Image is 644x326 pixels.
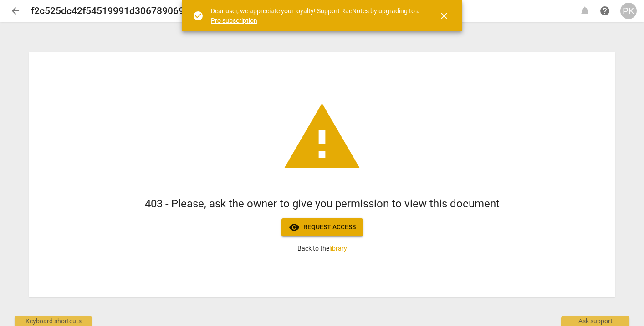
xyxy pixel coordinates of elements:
[329,245,347,252] a: library
[620,3,637,19] button: PK
[281,96,363,178] span: warning
[10,5,21,16] span: arrow_back
[281,218,363,236] button: Request access
[15,316,92,326] div: Keyboard shortcuts
[193,10,204,21] span: check_circle
[289,222,356,233] span: Request access
[439,10,450,21] span: close
[289,222,300,233] span: visibility
[597,3,613,19] a: Help
[561,316,629,326] div: Ask support
[31,5,200,17] h2: f2c525dc42f54519991d306789069bd3
[145,196,500,211] h1: 403 - Please, ask the owner to give you permission to view this document
[211,17,257,24] a: Pro subscription
[211,6,422,25] div: Dear user, we appreciate your loyalty! Support RaeNotes by upgrading to a
[599,5,610,16] span: help
[297,244,347,253] p: Back to the
[433,5,455,27] button: Close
